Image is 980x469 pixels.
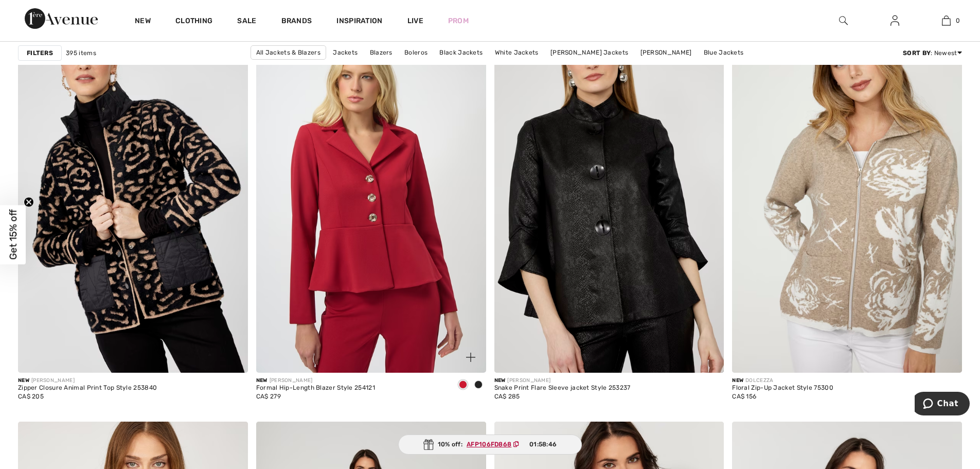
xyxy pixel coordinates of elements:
span: 395 items [66,48,96,58]
img: Zipper Closure Animal Print Top Style 253840. Black/Beige [18,28,248,373]
div: DOLCEZZA [732,377,833,385]
a: [PERSON_NAME] Jackets [545,46,633,59]
span: CA$ 205 [18,393,44,400]
a: Blue Jackets [699,46,749,59]
span: New [494,377,506,384]
div: Formal Hip-Length Blazer Style 254121 [256,385,375,392]
img: Gift.svg [423,439,434,450]
a: Formal Hip-Length Blazer Style 254121. Black [256,28,486,373]
div: Deep cherry [455,377,471,394]
span: New [18,377,29,384]
span: 01:58:46 [529,440,557,449]
img: Floral Zip-Up Jacket Style 75300. Oatmeal [732,28,962,373]
span: Get 15% off [7,210,19,260]
a: Boleros [399,46,433,59]
strong: Sort By [903,49,931,57]
div: 10% off: [398,435,582,455]
a: Brands [281,16,312,27]
a: Sign In [882,14,907,27]
span: CA$ 156 [732,393,756,400]
div: [PERSON_NAME] [256,377,375,385]
a: Prom [448,15,469,26]
div: Snake Print Flare Sleeve jacket Style 253237 [494,385,631,392]
img: My Info [890,14,899,27]
span: CA$ 285 [494,393,520,400]
iframe: Opens a widget where you can chat to one of our agents [915,392,970,418]
a: Clothing [175,16,212,27]
img: search the website [839,14,848,27]
a: Jackets [328,46,363,59]
a: [PERSON_NAME] [635,46,697,59]
a: New [135,16,151,27]
span: New [732,377,743,384]
span: Inspiration [336,16,382,27]
img: Snake Print Flare Sleeve jacket Style 253237. Black [494,28,724,373]
a: All Jackets & Blazers [251,45,326,60]
div: [PERSON_NAME] [494,377,631,385]
ins: AFP106FD868 [467,441,511,448]
div: Black [471,377,486,394]
span: New [256,377,268,384]
a: White Jackets [490,46,544,59]
span: CA$ 279 [256,393,281,400]
div: Floral Zip-Up Jacket Style 75300 [732,385,833,392]
img: My Bag [942,14,951,27]
a: Sale [237,16,256,27]
a: Live [407,15,423,26]
div: [PERSON_NAME] [18,377,157,385]
strong: Filters [27,48,53,58]
a: Black Jackets [434,46,488,59]
img: 1ère Avenue [25,8,98,29]
div: : Newest [903,48,962,58]
img: plus_v2.svg [466,353,475,362]
span: 0 [956,16,960,25]
a: 0 [921,14,971,27]
button: Close teaser [24,197,34,207]
a: Blazers [365,46,398,59]
div: Zipper Closure Animal Print Top Style 253840 [18,385,157,392]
